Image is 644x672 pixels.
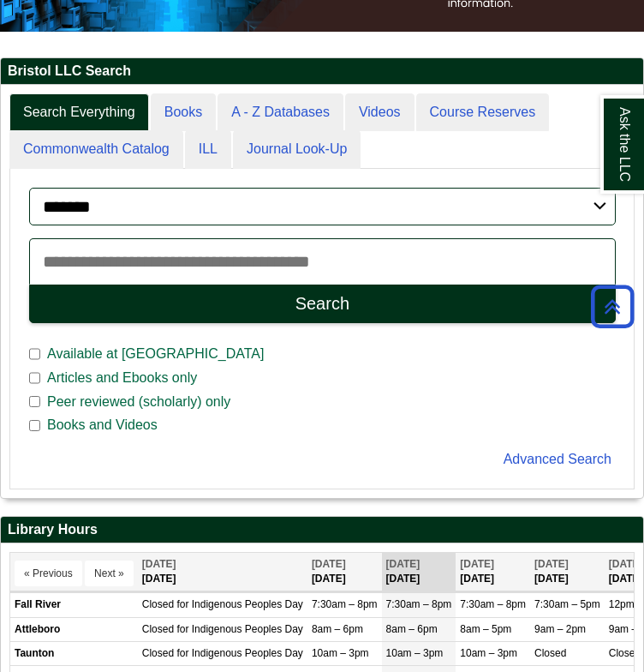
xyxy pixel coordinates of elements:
span: for Indigenous Peoples Day [176,598,302,610]
span: Available at [GEOGRAPHIC_DATA] [40,344,271,364]
a: Advanced Search [504,452,611,466]
span: 8am – 6pm [386,623,438,635]
span: [DATE] [142,558,176,570]
th: [DATE] [307,553,382,591]
span: [DATE] [534,558,569,570]
h2: Library Hours [1,517,643,543]
span: Closed [142,598,174,610]
span: Books and Videos [40,415,164,435]
span: Closed [142,647,174,659]
th: [DATE] [138,553,307,591]
input: Available at [GEOGRAPHIC_DATA] [29,346,40,362]
span: for Indigenous Peoples Day [176,647,302,659]
a: A - Z Databases [218,93,343,132]
button: Search [29,285,616,323]
td: Attleboro [10,617,138,641]
button: Next » [85,561,134,586]
th: [DATE] [382,553,456,591]
a: Journal Look-Up [233,130,361,169]
span: 7:30am – 8pm [312,598,378,610]
input: Articles and Ebooks only [29,370,40,386]
span: Closed [142,623,174,635]
span: for Indigenous Peoples Day [176,623,302,635]
span: Closed [609,647,641,659]
span: [DATE] [386,558,420,570]
span: 10am – 3pm [386,647,444,659]
a: Books [151,93,216,132]
span: 7:30am – 8pm [386,598,452,610]
span: 10am – 3pm [312,647,369,659]
span: [DATE] [312,558,346,570]
a: Videos [345,93,414,132]
span: [DATE] [609,558,643,570]
span: 9am – 2pm [534,623,586,635]
input: Peer reviewed (scholarly) only [29,394,40,410]
a: Course Reserves [416,93,550,132]
th: [DATE] [456,553,530,591]
span: [DATE] [460,558,494,570]
span: Articles and Ebooks only [40,368,204,388]
td: Fall River [10,593,138,617]
span: 7:30am – 5pm [534,598,600,610]
h2: Bristol LLC Search [1,58,643,85]
input: Books and Videos [29,418,40,434]
div: Search [295,294,349,314]
span: 8am – 5pm [460,623,511,635]
button: « Previous [15,561,82,586]
span: 7:30am – 8pm [460,598,526,610]
span: 10am – 3pm [460,647,517,659]
a: Back to Top [585,295,640,318]
span: Peer reviewed (scholarly) only [40,392,237,412]
a: Search Everything [9,93,149,132]
td: Taunton [10,641,138,665]
span: Closed [534,647,566,659]
span: 8am – 6pm [312,623,363,635]
th: [DATE] [530,553,605,591]
a: Commonwealth Catalog [9,130,183,169]
a: ILL [185,130,231,169]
